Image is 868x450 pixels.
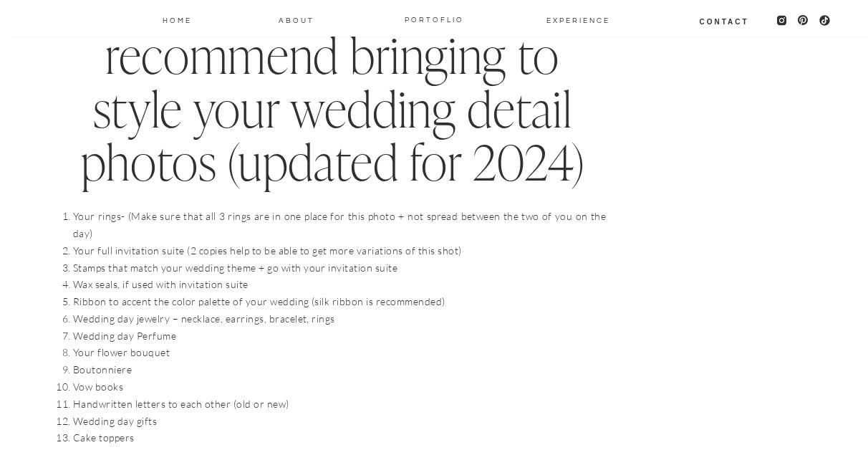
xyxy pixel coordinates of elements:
li: Stamps that match your wedding theme + go with your invitation suite [73,259,606,277]
li: Wedding day jewelry – necklace, earrings, bracelet, rings [73,310,606,327]
a: About [278,14,315,25]
a: EXPERIENCE [546,14,599,25]
li: Your flower bouquet [73,344,606,361]
li: Wedding day gifts [73,413,606,430]
a: Home [161,14,193,25]
li: Ribbon to accent the color palette of your wedding (silk ribbon is recommended) [73,293,606,310]
li: Your rings- (Make sure that all 3 rings are in one place for this photo + not spread between the ... [73,208,606,242]
a: PORTOFLIO [399,13,470,24]
li: Wax seals, if used with invitation suite [73,276,606,293]
a: Contact [698,15,750,27]
li: Handwritten letters to each other (old or new) [73,396,606,413]
li: Wedding day Perfume [73,327,606,345]
li: Boutonniere [73,361,606,378]
li: Vow books [73,378,606,396]
li: Cake toppers [73,429,606,446]
li: Your full invitation suite (2 copies help to be able to get more variations of this shot) [73,242,606,259]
